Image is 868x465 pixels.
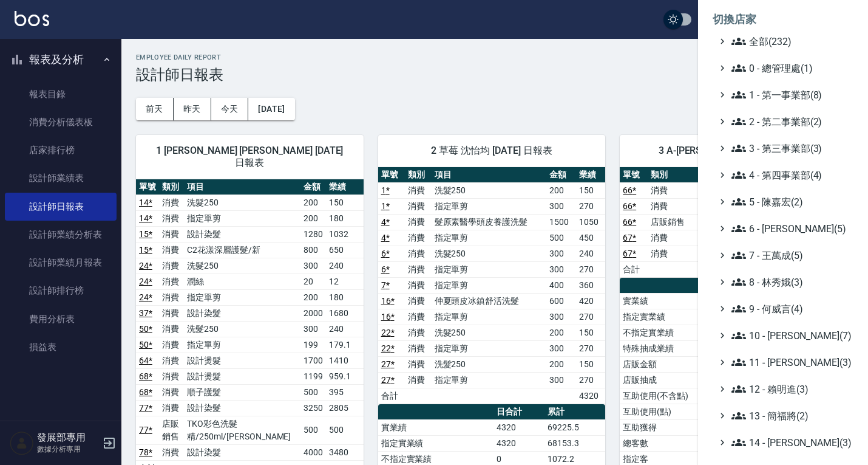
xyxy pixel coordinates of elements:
span: 1 - 第一事業部(8) [731,88,849,102]
span: 13 - 簡福將(2) [731,408,849,423]
span: 10 - [PERSON_NAME](7) [731,328,849,343]
span: 7 - 王萬成(5) [731,248,849,263]
span: 11 - [PERSON_NAME](3) [731,355,849,370]
li: 切換店家 [713,5,853,34]
span: 全部(232) [731,34,849,49]
span: 6 - [PERSON_NAME](5) [731,221,849,236]
span: 8 - 林秀娥(3) [731,275,849,289]
span: 2 - 第二事業部(2) [731,114,849,129]
span: 4 - 第四事業部(4) [731,168,849,182]
span: 9 - 何威言(4) [731,301,849,316]
span: 14 - [PERSON_NAME](3) [731,435,849,450]
span: 12 - 賴明進(3) [731,382,849,396]
span: 3 - 第三事業部(3) [731,141,849,156]
span: 5 - 陳嘉宏(2) [731,195,849,209]
span: 0 - 總管理處(1) [731,61,849,75]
